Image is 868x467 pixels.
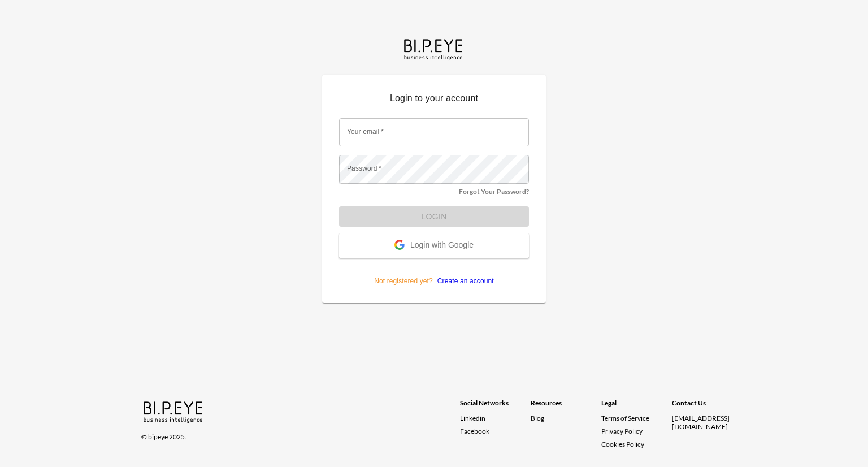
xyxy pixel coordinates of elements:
a: Cookies Policy [601,440,644,448]
a: Blog [531,414,544,422]
img: bipeye-logo [402,36,466,62]
span: Login with Google [410,240,474,252]
button: Login with Google [339,233,529,258]
div: Resources [531,399,601,414]
a: Terms of Service [601,414,667,422]
a: Linkedin [460,414,531,422]
div: Legal [601,399,672,414]
span: Linkedin [460,414,485,422]
div: Social Networks [460,399,531,414]
span: Facebook [460,427,489,435]
div: [EMAIL_ADDRESS][DOMAIN_NAME] [672,414,743,431]
a: Facebook [460,427,531,435]
a: Forgot Your Password? [459,187,529,196]
div: Contact Us [672,399,743,414]
p: Login to your account [339,92,529,110]
a: Privacy Policy [601,427,643,435]
div: © bipeye 2025. [141,426,444,441]
a: Create an account [433,277,494,285]
p: Not registered yet? [339,258,529,286]
img: bipeye-logo [141,399,206,424]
